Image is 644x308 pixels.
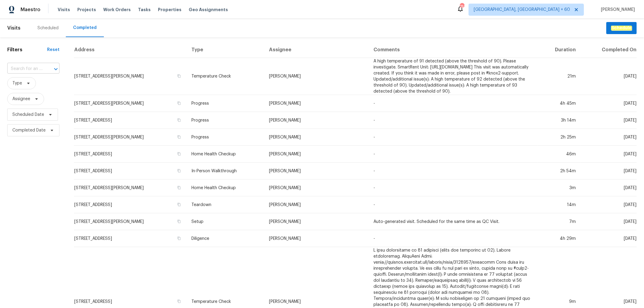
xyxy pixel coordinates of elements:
[52,65,60,73] button: Open
[581,42,637,58] th: Completed On
[369,95,537,112] td: -
[187,42,264,58] th: Type
[598,7,635,13] span: [PERSON_NAME]
[176,219,182,224] button: Copy Address
[369,129,537,146] td: -
[176,151,182,157] button: Copy Address
[187,196,264,213] td: Teardown
[12,112,44,118] span: Scheduled Date
[77,7,96,13] span: Projects
[7,64,43,74] input: Search for an address...
[369,196,537,213] td: -
[581,163,637,179] td: [DATE]
[581,179,637,196] td: [DATE]
[538,58,581,95] td: 21m
[264,58,369,95] td: [PERSON_NAME]
[12,96,30,102] span: Assignee
[74,230,187,247] td: [STREET_ADDRESS]
[189,7,228,13] span: Geo Assignments
[74,112,187,129] td: [STREET_ADDRESS]
[581,196,637,213] td: [DATE]
[369,163,537,179] td: -
[103,7,131,13] span: Work Orders
[264,213,369,230] td: [PERSON_NAME]
[74,163,187,179] td: [STREET_ADDRESS]
[138,8,151,12] span: Tasks
[581,112,637,129] td: [DATE]
[581,129,637,146] td: [DATE]
[538,146,581,163] td: 46m
[369,179,537,196] td: -
[176,236,182,241] button: Copy Address
[538,129,581,146] td: 2h 25m
[21,7,40,13] span: Maestro
[264,230,369,247] td: [PERSON_NAME]
[12,127,46,133] span: Completed Date
[74,58,187,95] td: [STREET_ADDRESS][PERSON_NAME]
[187,179,264,196] td: Home Health Checkup
[264,196,369,213] td: [PERSON_NAME]
[176,168,182,173] button: Copy Address
[538,230,581,247] td: 4h 29m
[74,42,187,58] th: Address
[538,163,581,179] td: 2h 54m
[187,112,264,129] td: Progress
[187,146,264,163] td: Home Health Checkup
[74,95,187,112] td: [STREET_ADDRESS][PERSON_NAME]
[74,146,187,163] td: [STREET_ADDRESS]
[187,95,264,112] td: Progress
[538,95,581,112] td: 4h 45m
[187,163,264,179] td: In-Person Walkthrough
[264,129,369,146] td: [PERSON_NAME]
[187,129,264,146] td: Progress
[581,58,637,95] td: [DATE]
[37,25,59,31] div: Scheduled
[12,80,22,86] span: Type
[74,213,187,230] td: [STREET_ADDRESS][PERSON_NAME]
[369,58,537,95] td: A high temperature of 91 detected (above the threshold of 90). Please investigate. SmartRent Unit...
[176,202,182,207] button: Copy Address
[581,95,637,112] td: [DATE]
[187,230,264,247] td: Diligence
[264,146,369,163] td: [PERSON_NAME]
[176,73,182,79] button: Copy Address
[176,134,182,140] button: Copy Address
[369,112,537,129] td: -
[187,58,264,95] td: Temperature Check
[581,230,637,247] td: [DATE]
[264,95,369,112] td: [PERSON_NAME]
[74,179,187,196] td: [STREET_ADDRESS][PERSON_NAME]
[74,129,187,146] td: [STREET_ADDRESS][PERSON_NAME]
[158,7,181,13] span: Properties
[176,185,182,190] button: Copy Address
[176,100,182,106] button: Copy Address
[369,146,537,163] td: -
[264,179,369,196] td: [PERSON_NAME]
[73,25,97,31] div: Completed
[538,179,581,196] td: 3m
[58,7,70,13] span: Visits
[581,213,637,230] td: [DATE]
[369,213,537,230] td: Auto-generated visit. Scheduled for the same time as QC Visit.
[538,42,581,58] th: Duration
[74,196,187,213] td: [STREET_ADDRESS]
[460,4,464,10] div: 752
[611,26,632,30] em: Schedule
[606,22,637,34] button: Schedule
[474,7,570,13] span: [GEOGRAPHIC_DATA], [GEOGRAPHIC_DATA] + 60
[538,196,581,213] td: 14m
[7,47,47,53] h1: Filters
[264,163,369,179] td: [PERSON_NAME]
[176,299,182,304] button: Copy Address
[264,112,369,129] td: [PERSON_NAME]
[47,47,59,53] div: Reset
[538,112,581,129] td: 3h 14m
[176,117,182,123] button: Copy Address
[369,42,537,58] th: Comments
[538,213,581,230] td: 7m
[7,21,21,35] span: Visits
[187,213,264,230] td: Setup
[264,42,369,58] th: Assignee
[581,146,637,163] td: [DATE]
[369,230,537,247] td: -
